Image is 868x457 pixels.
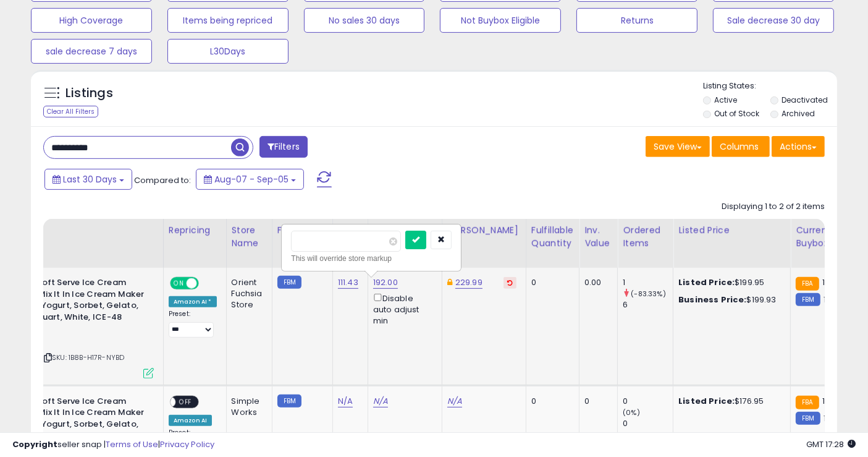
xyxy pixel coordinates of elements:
button: No sales 30 days [304,8,425,33]
button: High Coverage [31,8,152,33]
small: (-83.33%) [631,289,665,299]
div: Amazon AI [169,415,212,426]
button: Last 30 Days [44,169,132,190]
div: 0 [531,396,570,407]
div: Listed Price [678,224,785,237]
button: L30Days [167,39,289,64]
span: Aug-07 - Sep-05 [214,173,289,186]
small: FBM [277,395,301,408]
i: Revert to store-level Dynamic Max Price [507,280,513,286]
div: 0 [623,396,673,407]
small: FBM [277,276,301,289]
a: 192.00 [373,276,398,289]
small: FBA [796,396,819,409]
button: Not Buybox Eligible [440,8,561,33]
div: [PERSON_NAME] [447,224,521,237]
button: Actions [772,136,825,157]
a: Privacy Policy [160,438,214,450]
p: Listing States: [703,80,837,92]
div: 1 [623,277,673,288]
i: This overrides the store level Dynamic Max Price for this listing [447,278,452,286]
small: FBA [796,277,819,291]
button: Columns [712,136,770,157]
span: Compared to: [134,174,191,186]
small: (0%) [623,408,640,417]
span: Columns [720,140,759,153]
div: Fulfillment [277,224,327,237]
a: N/A [447,395,462,408]
div: Displaying 1 to 2 of 2 items [722,201,825,213]
div: seller snap | | [12,439,214,451]
a: Terms of Use [106,438,158,450]
div: Repricing [169,224,221,237]
a: 229.99 [455,276,482,289]
label: Archived [782,108,815,119]
button: Filters [259,136,308,158]
span: 2025-10-6 17:28 GMT [806,438,856,450]
b: Listed Price: [678,276,735,288]
button: sale decrease 7 days [31,39,152,64]
div: Current Buybox Price [796,224,859,250]
label: Active [715,95,738,105]
label: Out of Stock [715,108,760,119]
button: Aug-07 - Sep-05 [196,169,304,190]
div: Clear All Filters [43,106,98,117]
button: Returns [576,8,697,33]
div: Ordered Items [623,224,668,250]
div: 6 [623,299,673,310]
div: Simple Works [232,396,263,418]
h5: Listings [65,85,113,102]
div: This will override store markup [291,252,452,265]
a: N/A [338,395,353,408]
span: 198.29 [822,395,847,407]
span: OFF [197,278,217,289]
button: Sale decrease 30 day [713,8,834,33]
span: OFF [175,396,195,407]
a: 111.43 [338,276,358,289]
div: 0.00 [584,277,608,288]
b: Business Price: [678,294,746,305]
span: | SKU: 1B8B-H17R-NYBD [42,352,125,362]
div: Store Name [232,224,267,250]
b: Listed Price: [678,395,735,407]
div: 0 [584,396,608,407]
div: Orient Fuchsia Store [232,277,263,311]
button: Items being repriced [167,8,289,33]
div: Inv. value [584,224,612,250]
span: 197.95 [824,412,848,424]
div: 0 [531,277,570,288]
div: 0 [623,418,673,429]
label: Deactivated [782,95,828,105]
div: Amazon AI * [169,296,217,307]
small: FBM [796,412,820,425]
div: $199.95 [678,277,781,288]
a: N/A [373,395,388,408]
button: Save View [646,136,710,157]
strong: Copyright [12,438,57,450]
div: Disable auto adjust min [373,291,432,327]
div: $199.93 [678,294,781,305]
span: Last 30 Days [63,173,117,186]
small: FBM [796,293,820,306]
div: Fulfillable Quantity [531,224,574,250]
span: 198.29 [822,276,847,288]
span: 197.95 [824,294,848,305]
div: $176.95 [678,396,781,407]
div: Preset: [169,310,217,337]
span: ON [171,278,187,289]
